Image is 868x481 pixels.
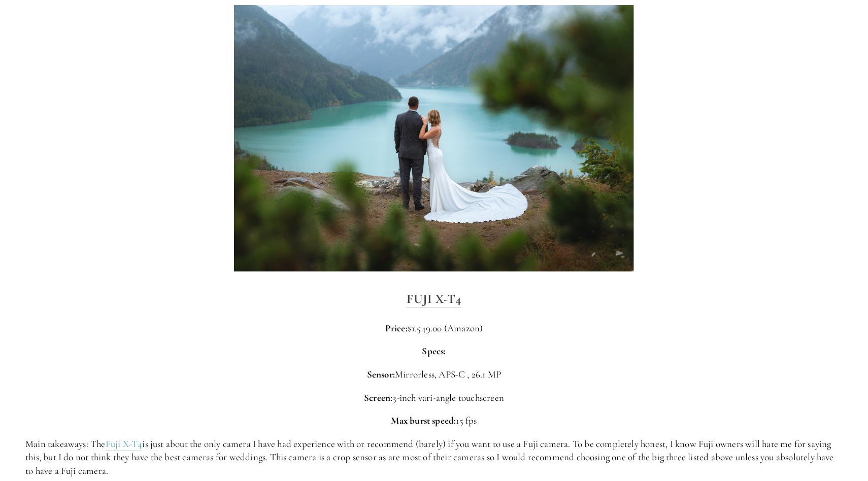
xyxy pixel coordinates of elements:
strong: Sensor: [367,368,395,380]
p: 15 fps [25,414,843,428]
a: Fuji X-T4 [407,291,461,307]
p: $1,549.00 (Amazon) [25,322,843,335]
p: Mirrorless, APS-C , 26.1 MP [25,368,843,382]
p: Main takeaways: The is just about the only camera I have had experience with or recommend (barely... [25,437,843,478]
strong: Screen: [364,392,392,403]
a: Fuji X-T4 [106,438,143,451]
strong: Fuji X-T4 [407,291,461,306]
strong: Max burst speed: [391,415,456,426]
strong: Specs: [422,345,446,357]
strong: Price: [385,322,408,334]
p: 3-inch vari-angle touchscreen [25,391,843,405]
